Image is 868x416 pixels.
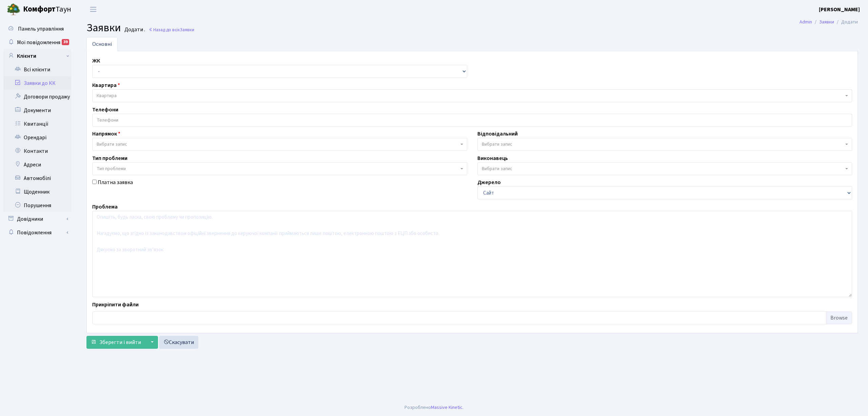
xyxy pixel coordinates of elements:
[3,199,71,212] a: Порушення
[98,178,133,186] label: Платна заявка
[405,404,463,411] div: Розроблено .
[123,26,145,33] small: Додати .
[789,15,868,29] nav: breadcrumb
[834,18,858,26] li: Додати
[477,178,501,186] label: Джерело
[3,212,71,226] a: Довідники
[92,81,120,89] label: Квартира
[86,37,118,51] a: Основні
[482,141,512,148] span: Вибрати запис
[18,25,64,33] span: Панель управління
[86,20,121,36] span: Заявки
[92,130,120,138] label: Напрямок
[477,154,508,162] label: Виконавець
[482,165,512,172] span: Вибрати запис
[819,6,860,13] b: [PERSON_NAME]
[97,92,117,99] span: Квартира
[99,339,141,346] span: Зберегти і вийти
[62,39,69,45] div: 39
[7,3,20,16] img: logo.png
[23,4,56,15] b: Комфорт
[3,117,71,131] a: Квитанції
[3,49,71,63] a: Клієнти
[97,165,126,172] span: Тип проблеми
[3,158,71,171] a: Адреси
[3,76,71,90] a: Заявки до КК
[3,36,71,49] a: Мої повідомлення39
[92,301,139,309] label: Прикріпити файли
[180,26,194,33] span: Заявки
[431,404,462,411] a: Massive Kinetic
[17,39,60,46] span: Мої повідомлення
[93,114,852,126] input: Телефони
[3,171,71,185] a: Автомобілі
[3,104,71,117] a: Документи
[92,154,127,162] label: Тип проблеми
[3,144,71,158] a: Контакти
[23,4,71,15] span: Таун
[149,26,194,33] a: Назад до всіхЗаявки
[92,203,118,211] label: Проблема
[97,141,127,148] span: Вибрати запис
[3,185,71,199] a: Щоденник
[85,4,102,15] button: Переключити навігацію
[3,226,71,239] a: Повідомлення
[819,18,834,25] a: Заявки
[3,63,71,76] a: Всі клієнти
[3,22,71,36] a: Панель управління
[159,336,198,349] a: Скасувати
[819,5,860,14] a: [PERSON_NAME]
[92,57,100,65] label: ЖК
[800,18,812,25] a: Admin
[3,90,71,104] a: Договори продажу
[86,336,145,349] button: Зберегти і вийти
[477,130,518,138] label: Відповідальний
[92,106,118,114] label: Телефони
[3,131,71,144] a: Орендарі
